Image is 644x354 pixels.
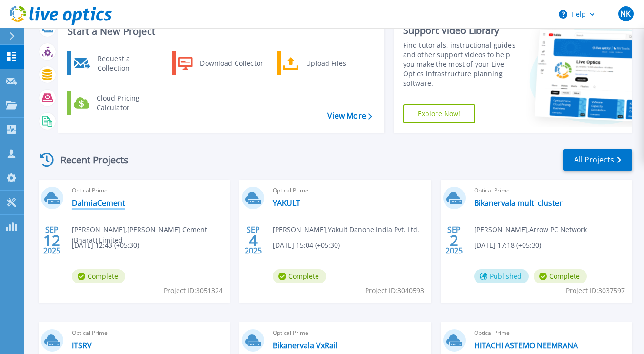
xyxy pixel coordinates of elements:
[277,51,374,75] a: Upload Files
[474,185,626,196] span: Optical Prime
[273,341,337,350] a: Bikanervala VxRail
[474,224,587,235] span: [PERSON_NAME] , Arrow PC Network
[273,224,419,235] span: [PERSON_NAME] , Yakult Danone India Pvt. Ltd.
[445,223,463,258] div: SEP 2025
[474,341,578,350] a: HITACHI ASTEMO NEEMRANA
[249,236,258,244] span: 4
[273,240,340,251] span: [DATE] 15:04 (+05:30)
[172,51,269,75] a: Download Collector
[273,328,425,338] span: Optical Prime
[403,40,522,88] div: Find tutorials, instructional guides and other support videos to help you make the most of your L...
[93,54,162,73] div: Request a Collection
[563,149,632,171] a: All Projects
[620,10,631,18] span: NK
[72,269,125,283] span: Complete
[72,341,92,350] a: ITSRV
[72,185,224,196] span: Optical Prime
[72,224,230,245] span: [PERSON_NAME] , [PERSON_NAME] Cement (Bharat) Limited
[474,328,626,338] span: Optical Prime
[327,111,372,121] a: View More
[43,236,60,244] span: 12
[68,26,372,37] h3: Start a New Project
[72,328,224,338] span: Optical Prime
[273,269,326,283] span: Complete
[301,54,372,73] div: Upload Files
[566,285,625,296] span: Project ID: 3037597
[365,285,424,296] span: Project ID: 3040593
[474,198,563,208] a: Bikanervala multi cluster
[72,198,125,208] a: DalmiaCement
[534,269,587,283] span: Complete
[72,240,139,251] span: [DATE] 12:43 (+05:30)
[67,51,165,75] a: Request a Collection
[474,240,541,251] span: [DATE] 17:18 (+05:30)
[92,93,162,112] div: Cloud Pricing Calculator
[244,223,262,258] div: SEP 2025
[37,148,141,172] div: Recent Projects
[273,185,425,196] span: Optical Prime
[164,285,223,296] span: Project ID: 3051324
[474,269,529,283] span: Published
[403,24,522,37] div: Support Video Library
[195,54,267,73] div: Download Collector
[43,223,61,258] div: SEP 2025
[403,104,476,123] a: Explore Now!
[67,91,165,115] a: Cloud Pricing Calculator
[273,198,300,208] a: YAKULT
[450,236,458,244] span: 2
